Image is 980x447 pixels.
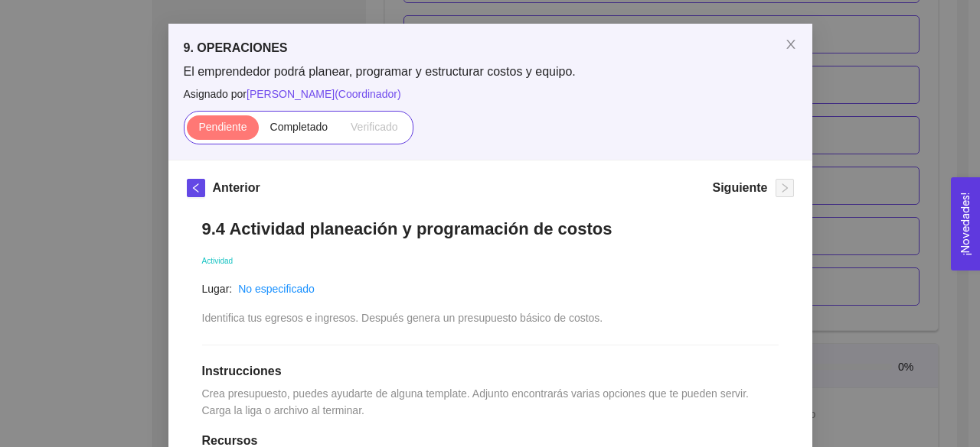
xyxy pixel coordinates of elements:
a: No especificado [238,283,315,295]
h5: Siguiente [712,179,767,197]
button: left [187,179,205,197]
span: Completado [270,121,328,133]
span: Actividad [202,257,234,265]
h1: 9.4 Actividad planeación y programación de costos [202,219,779,239]
span: [PERSON_NAME] ( Coordinador ) [247,88,401,100]
button: Open Feedback Widget [951,177,980,270]
article: Lugar: [202,280,233,297]
span: close [785,38,797,50]
span: El emprendedor podrá planear, programar y estructurar costos y equipo. [184,63,797,80]
h1: Instrucciones [202,364,779,379]
span: Identifica tus egresos e ingresos. Después genera un presupuesto básico de costos. [202,312,603,324]
span: left [188,183,204,193]
span: Verificado [351,121,397,133]
button: Close [769,24,812,66]
span: Crea presupuesto, puedes ayudarte de alguna template. Adjunto encontrarás varias opciones que te ... [202,387,752,416]
h5: Anterior [213,179,260,197]
h5: 9. OPERACIONES [184,39,797,57]
button: right [776,179,794,197]
span: Pendiente [198,121,247,133]
span: Asignado por [184,86,797,102]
